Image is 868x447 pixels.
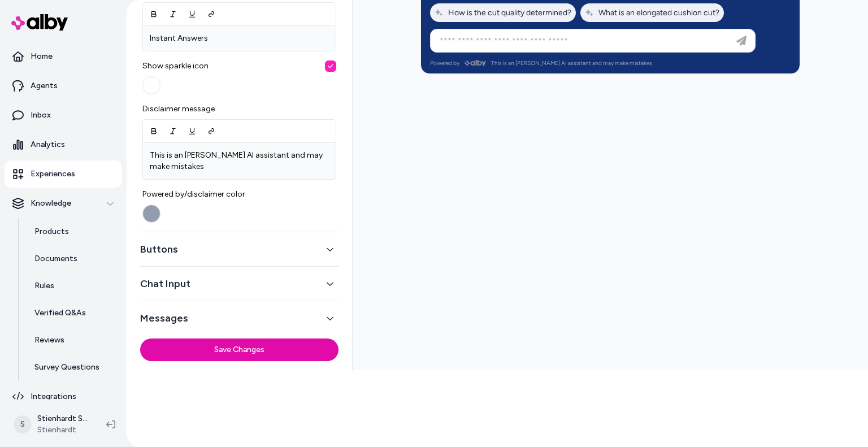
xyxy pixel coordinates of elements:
p: Agents [31,80,58,92]
p: This is an [PERSON_NAME] AI assistant and may make mistakes [150,150,329,172]
p: Home [31,51,53,62]
span: Show sparkle icon [142,60,336,72]
a: Experiences [5,160,122,188]
p: Knowledge [31,198,71,209]
img: alby Logo [11,14,68,31]
button: Knowledge [5,190,122,217]
a: Rules [23,272,122,300]
button: SStienhardt ShopifyStienhardt [7,406,97,442]
a: Agents [5,72,122,99]
p: Integrations [31,391,76,402]
span: Stienhardt [37,424,88,436]
button: Bold (Ctrl+B) [144,121,163,141]
a: Reviews [23,327,122,354]
button: Save Changes [140,338,338,361]
p: Survey Questions [34,362,99,373]
button: Underline (Ctrl+I) [183,4,202,24]
p: Inbox [31,110,51,121]
p: Stienhardt Shopify [37,413,88,424]
a: Inbox [5,102,122,129]
a: Verified Q&As [23,300,122,327]
p: Experiences [31,168,75,180]
a: Home [5,43,122,70]
a: Integrations [5,383,122,410]
a: Documents [23,245,122,272]
button: Underline (Ctrl+I) [183,121,202,141]
button: Bold (Ctrl+B) [144,4,163,24]
button: Italic (Ctrl+U) [163,4,183,24]
a: Analytics [5,131,122,158]
span: Powered by/disclaimer color [142,189,336,200]
p: Documents [34,253,77,264]
div: Disclaimer message [142,103,336,180]
a: Survey Questions [23,354,122,381]
p: Rules [34,280,54,292]
p: Reviews [34,335,64,346]
p: Verified Q&As [34,307,86,319]
button: Powered by/disclaimer color [142,205,160,223]
button: Link [202,4,221,24]
button: Buttons [140,241,338,257]
button: Italic (Ctrl+U) [163,121,183,141]
a: Products [23,218,122,245]
p: Products [34,226,69,237]
p: Instant Answers [150,33,329,44]
button: Link [202,121,221,141]
span: S [14,415,32,433]
button: Chat Input [140,276,338,292]
button: Messages [140,310,338,326]
p: Analytics [31,139,65,150]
